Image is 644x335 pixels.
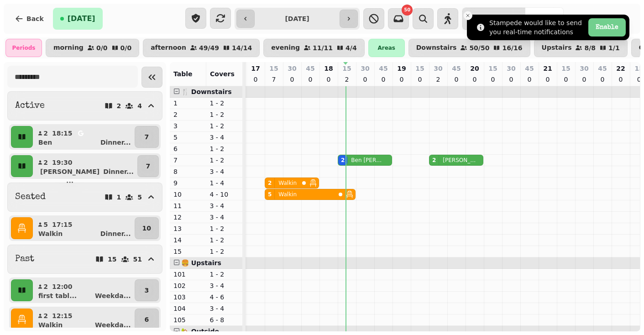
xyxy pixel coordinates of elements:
[288,64,296,73] p: 30
[52,311,73,320] p: 12:15
[135,279,159,301] button: 3
[453,75,460,84] p: 0
[502,45,522,51] p: 16 / 16
[7,245,162,274] button: Past1551
[268,179,272,187] div: 2
[580,64,588,73] p: 30
[508,75,515,84] p: 0
[120,45,132,51] p: 0 / 0
[173,281,203,290] p: 102
[38,291,77,300] p: first tabl...
[288,75,296,84] p: 0
[307,75,314,84] p: 0
[408,39,530,57] button: Downstairs50/5016/16
[415,64,424,73] p: 15
[617,75,624,84] p: 0
[210,167,239,176] p: 3 - 4
[35,279,133,301] button: 212:00first tabl...Weekda...
[210,213,239,222] p: 3 - 4
[35,217,133,239] button: 517:15WalkinDinner...
[397,64,406,73] p: 19
[181,328,219,335] span: 🏡 Outside
[199,45,219,51] p: 49 / 49
[146,162,151,171] p: 7
[463,11,472,20] button: Close toast
[95,320,131,330] p: Weekda ...
[173,224,203,233] p: 13
[210,133,239,142] p: 3 - 4
[361,64,369,73] p: 30
[306,64,314,73] p: 45
[15,99,45,112] h2: Active
[137,103,142,109] p: 4
[252,75,259,84] p: 0
[470,64,479,73] p: 20
[561,64,570,73] p: 15
[616,64,625,73] p: 22
[181,88,232,95] span: 🍴 Downstairs
[68,15,95,22] span: [DATE]
[43,220,48,229] p: 5
[137,155,159,177] button: 7
[144,132,149,141] p: 7
[173,293,203,302] p: 103
[488,64,497,73] p: 15
[173,70,193,78] span: Table
[100,229,131,238] p: Dinner ...
[379,64,387,73] p: 45
[210,190,239,199] p: 4 - 10
[52,129,73,138] p: 18:15
[38,167,101,185] p: [PERSON_NAME] ...
[96,45,108,51] p: 0 / 0
[210,293,239,302] p: 4 - 6
[53,8,103,30] button: [DATE]
[173,133,203,142] p: 5
[581,75,588,84] p: 0
[181,259,221,267] span: 🍔 Upstairs
[380,75,387,84] p: 0
[435,75,442,84] p: 2
[100,138,131,147] p: Dinner ...
[313,45,333,51] p: 11 / 11
[210,178,239,188] p: 1 - 4
[144,286,149,295] p: 3
[137,194,142,200] p: 5
[173,213,203,222] p: 12
[525,64,534,73] p: 45
[635,75,643,84] p: 0
[342,64,351,73] p: 15
[173,144,203,153] p: 6
[173,236,203,245] p: 14
[117,194,121,200] p: 1
[635,64,644,73] p: 15
[210,144,239,153] p: 1 - 2
[598,64,607,73] p: 45
[135,217,159,239] button: 10
[43,158,48,167] p: 2
[52,282,73,291] p: 12:00
[108,256,116,262] p: 15
[562,75,570,84] p: 0
[53,44,84,52] p: morning
[117,103,121,109] p: 2
[210,99,239,108] p: 1 - 2
[324,64,333,73] p: 18
[416,75,424,84] p: 0
[469,45,489,51] p: 50 / 50
[210,121,239,131] p: 1 - 2
[210,70,235,78] span: Covers
[268,191,272,198] div: 5
[361,75,369,84] p: 0
[599,75,606,84] p: 0
[489,18,585,37] div: Stampede would like to send you real-time notifications
[173,110,203,119] p: 2
[434,64,442,73] p: 30
[210,315,239,325] p: 6 - 8
[52,220,73,229] p: 17:15
[210,156,239,165] p: 1 - 2
[135,126,159,148] button: 7
[325,75,332,84] p: 0
[270,75,277,84] p: 7
[43,129,48,138] p: 2
[15,253,34,266] h2: Past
